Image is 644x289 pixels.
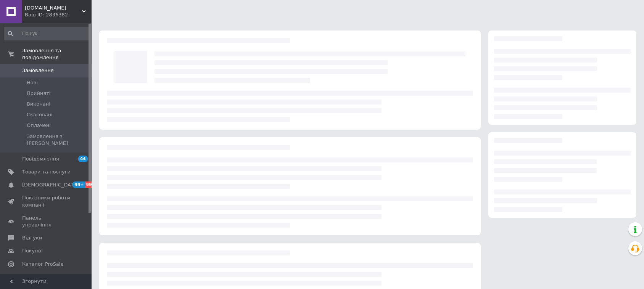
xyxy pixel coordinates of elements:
[27,122,51,129] span: Оплачені
[72,181,85,188] span: 99+
[27,111,53,118] span: Скасовані
[27,133,89,147] span: Замовлення з [PERSON_NAME]
[27,101,50,108] span: Виконані
[22,215,71,228] span: Панель управління
[22,156,59,162] span: Повідомлення
[27,79,38,86] span: Нові
[25,11,92,18] div: Ваш ID: 2836382
[85,181,98,188] span: 99+
[22,67,54,74] span: Замовлення
[22,261,63,268] span: Каталог ProSale
[22,194,71,208] span: Показники роботи компанії
[25,5,82,11] span: cherdak-store.com.ua
[4,27,90,40] input: Пошук
[78,156,88,162] span: 44
[27,90,50,97] span: Прийняті
[22,234,42,241] span: Відгуки
[22,47,92,61] span: Замовлення та повідомлення
[22,169,71,175] span: Товари та послуги
[22,181,79,188] span: [DEMOGRAPHIC_DATA]
[22,247,43,254] span: Покупці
